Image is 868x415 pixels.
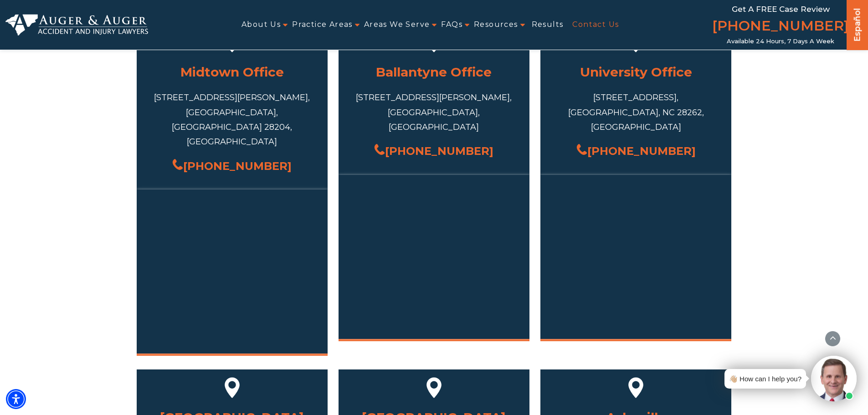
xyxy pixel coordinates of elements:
span: Get a FREE Case Review [732,5,830,14]
h3: Midtown Office [150,61,314,83]
div: [STREET_ADDRESS][PERSON_NAME], [GEOGRAPHIC_DATA], [GEOGRAPHIC_DATA] 28204, [GEOGRAPHIC_DATA] [150,90,314,149]
a: About Us [241,15,281,35]
div: Accessibility Menu [6,389,26,409]
img: Intaker widget Avatar [811,356,857,401]
a: [PHONE_NUMBER] [576,141,696,161]
img: Auger & Auger Accident and Injury Lawyers Logo [5,14,148,36]
a: Contact Us [572,15,619,35]
a: [PHONE_NUMBER] [172,156,292,176]
a: [PHONE_NUMBER] [374,141,493,161]
a: Resources [474,15,518,35]
div: [STREET_ADDRESS], [GEOGRAPHIC_DATA], NC 28262, [GEOGRAPHIC_DATA] [554,90,718,134]
button: scroll to up [825,331,841,347]
h3: Ballantyne Office [352,61,516,83]
span: Available 24 Hours, 7 Days a Week [727,38,834,45]
a: Results [532,15,564,35]
a: Areas We Serve [364,15,430,35]
div: [STREET_ADDRESS][PERSON_NAME], [GEOGRAPHIC_DATA], [GEOGRAPHIC_DATA] [352,90,516,134]
a: FAQs [441,15,462,35]
a: Practice Areas [292,15,353,35]
a: [PHONE_NUMBER] [712,16,849,38]
div: 👋🏼 How can I help you? [729,373,801,385]
h3: University Office [554,61,718,83]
